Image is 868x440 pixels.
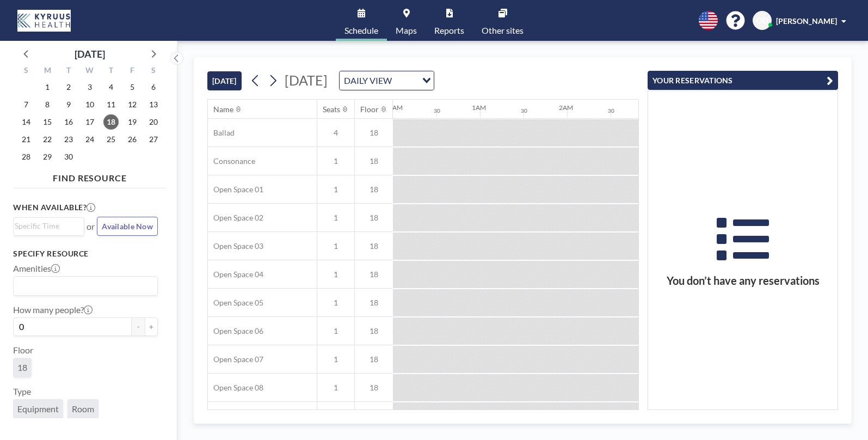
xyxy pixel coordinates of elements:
span: Tuesday, September 2, 2025 [61,80,76,95]
span: Wednesday, September 10, 2025 [82,97,97,112]
span: 1 [317,298,354,308]
span: or [87,221,95,232]
span: 18 [355,298,393,308]
span: 1 [317,270,354,279]
span: Thursday, September 11, 2025 [103,97,119,112]
span: Wednesday, September 3, 2025 [82,80,97,95]
span: 18 [355,156,393,166]
input: Search for option [15,279,151,293]
div: Search for option [14,277,157,295]
span: 18 [355,241,393,251]
span: 1 [317,213,354,223]
div: Search for option [14,218,84,234]
span: 18 [355,128,393,138]
div: Search for option [340,71,434,90]
span: Open Space 07 [208,355,263,364]
span: Schedule [344,26,378,35]
span: 18 [355,383,393,393]
span: Friday, September 19, 2025 [125,114,140,130]
img: organization-logo [17,10,71,32]
div: Floor [360,105,379,114]
span: Tuesday, September 16, 2025 [61,114,76,130]
button: + [145,317,158,336]
h3: You don’t have any reservations [648,274,838,288]
span: Ballad [208,128,235,138]
span: Room [72,404,94,414]
span: Monday, September 29, 2025 [40,149,55,164]
span: Sunday, September 7, 2025 [19,97,34,112]
span: OD [756,16,768,26]
span: Thursday, September 18, 2025 [103,114,119,130]
div: S [16,64,37,78]
label: Floor [13,345,33,356]
span: Open Space 01 [208,185,263,194]
span: Monday, September 1, 2025 [40,80,55,95]
span: 18 [355,270,393,279]
span: Open Space 05 [208,298,263,308]
span: Friday, September 26, 2025 [125,132,140,147]
button: - [132,317,145,336]
span: 18 [355,185,393,194]
div: W [79,64,101,78]
h3: Specify resource [13,249,158,259]
span: Tuesday, September 23, 2025 [61,132,76,147]
span: Saturday, September 20, 2025 [146,114,161,130]
div: Name [213,105,233,114]
span: 18 [17,362,27,373]
span: Wednesday, September 17, 2025 [82,114,97,130]
span: Saturday, September 6, 2025 [146,80,161,95]
span: 1 [317,383,354,393]
span: Thursday, September 4, 2025 [103,80,119,95]
span: Tuesday, September 30, 2025 [61,149,76,164]
button: YOUR RESERVATIONS [648,71,838,90]
span: Open Space 06 [208,326,263,336]
span: Equipment [17,404,59,414]
span: [DATE] [285,72,328,88]
span: Friday, September 12, 2025 [125,97,140,112]
span: Friday, September 5, 2025 [125,80,140,95]
label: Type [13,386,31,397]
span: 4 [317,128,354,138]
input: Search for option [15,220,78,232]
span: 1 [317,185,354,194]
div: Seats [323,105,340,114]
div: 12AM [385,103,403,112]
div: F [121,64,143,78]
span: Open Space 04 [208,270,263,279]
input: Search for option [395,74,416,88]
span: Saturday, September 13, 2025 [146,97,161,112]
div: 30 [434,107,440,114]
span: Consonance [208,156,255,166]
span: Wednesday, September 24, 2025 [82,132,97,147]
span: [PERSON_NAME] [776,16,837,26]
span: 18 [355,355,393,364]
button: Available Now [97,217,158,236]
span: 1 [317,355,354,364]
div: 2AM [559,103,573,112]
span: 1 [317,156,354,166]
span: 18 [355,213,393,223]
span: Tuesday, September 9, 2025 [61,97,76,112]
div: S [143,64,164,78]
label: How many people? [13,304,93,315]
label: Amenities [13,263,60,274]
span: Saturday, September 27, 2025 [146,132,161,147]
span: Monday, September 8, 2025 [40,97,55,112]
h4: FIND RESOURCE [13,168,167,184]
span: Sunday, September 28, 2025 [19,149,34,164]
span: Monday, September 22, 2025 [40,132,55,147]
div: T [100,64,121,78]
span: Other sites [482,26,524,35]
span: Open Space 03 [208,241,263,251]
div: T [58,64,79,78]
span: Maps [396,26,417,35]
div: 30 [608,107,614,114]
span: DAILY VIEW [342,74,394,88]
div: [DATE] [75,46,105,62]
span: 18 [355,326,393,336]
span: Reports [434,26,464,35]
div: 1AM [472,103,486,112]
span: Open Space 02 [208,213,263,223]
button: [DATE] [207,71,242,90]
span: Monday, September 15, 2025 [40,114,55,130]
